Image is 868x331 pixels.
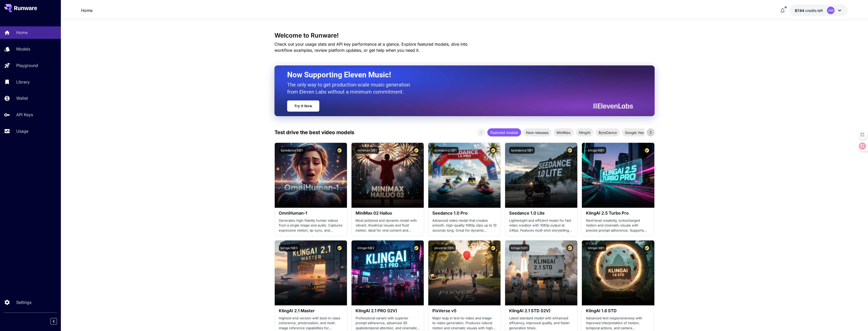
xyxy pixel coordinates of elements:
h3: Seedance 1.0 Pro [432,211,496,216]
button: Certified Model – Vetted for best performance and includes a commercial license. [490,147,496,154]
div: AM [827,7,835,14]
p: Library [16,79,30,85]
span: New releases [523,130,551,135]
button: bytedance:5@1 [279,147,305,154]
button: klingai:5@3 [279,245,300,251]
img: alt [428,143,501,208]
button: bytedance:2@1 [432,147,458,154]
img: alt [428,240,501,305]
button: Collapse sidebar [50,318,57,325]
button: minimax:3@1 [356,147,379,154]
p: API Keys [16,112,33,118]
h3: OmniHuman‑1 [279,211,343,216]
button: Certified Model – Vetted for best performance and includes a commercial license. [643,245,650,251]
img: alt [352,143,424,208]
div: Featured models [487,128,521,136]
h3: MiniMax 02 Hailuo [356,211,420,216]
button: Certified Model – Vetted for best performance and includes a commercial license. [413,147,420,154]
div: ByteDance [596,128,620,136]
p: Models [16,46,30,52]
p: Most polished and dynamic model with vibrant, theatrical visuals and fluid motion. Ideal for vira... [356,218,420,233]
h3: KlingAI 2.1 Master [279,308,343,313]
div: Google Veo [622,128,647,136]
p: Test drive the best video models [274,129,354,136]
img: alt [275,240,347,305]
h3: KlingAI 2.1 STD (I2V) [509,308,573,313]
p: Advanced video model that creates smooth, high-quality 1080p clips up to 10 seconds long. Great f... [432,218,496,233]
button: Certified Model – Vetted for best performance and includes a commercial license. [336,245,343,251]
span: credits left [805,8,823,13]
h3: PixVerse v5 [432,308,496,313]
button: Certified Model – Vetted for best performance and includes a commercial license. [566,147,573,154]
nav: breadcrumb [81,7,93,13]
h3: KlingAI 2.5 Turbo Pro [586,211,650,216]
span: Google Veo [622,130,647,135]
span: Check out your usage stats and API key performance at a glance. Explore featured models, dive int... [274,42,468,53]
img: alt [582,240,654,305]
p: Latest standard model with enhanced efficiency, improved quality, and faster generation times. [509,316,573,331]
button: Certified Model – Vetted for best performance and includes a commercial license. [643,147,650,154]
div: Collapse sidebar [54,317,61,326]
a: Try It Now [287,100,319,112]
div: $7.9429 [795,8,823,13]
button: pixverse:1@5 [432,245,456,251]
button: $7.9429AM [790,5,848,16]
a: Home [81,7,93,13]
img: alt [582,143,654,208]
p: Professional variant with superior prompt adherence, advanced 3D spatiotemporal attention, and ci... [356,316,420,331]
button: bytedance:1@1 [509,147,535,154]
p: Highest-end version with best-in-class coherence, photorealism, and multi-image reference capabil... [279,316,343,331]
span: $7.94 [795,8,805,13]
span: MiniMax [553,130,574,135]
button: Certified Model – Vetted for best performance and includes a commercial license. [490,245,496,251]
h3: Seedance 1.0 Lite [509,211,573,216]
p: Settings [16,299,31,305]
p: Lightweight and efficient model for fast video creation with 1080p output at 24fps. Features mult... [509,218,573,233]
div: New releases [523,128,551,136]
h3: Welcome to Runware! [274,32,655,39]
p: Wallet [16,95,28,101]
img: alt [275,143,347,208]
button: klingai:5@2 [356,245,376,251]
p: Playground [16,62,38,68]
h2: Now Supporting Eleven Music! [287,70,629,80]
h3: KlingAI 2.1 PRO (I2V) [356,308,420,313]
p: Home [16,29,28,36]
button: Certified Model – Vetted for best performance and includes a commercial license. [413,245,420,251]
span: Featured models [487,130,521,135]
img: alt [505,240,577,305]
p: The only way to get production-scale music generation from Eleven Labs without a minimum commitment. [287,81,414,95]
p: Generates high-fidelity human videos from a single image and audio. Captures expressive motion, l... [279,218,343,233]
button: Certified Model – Vetted for best performance and includes a commercial license. [336,147,343,154]
button: klingai:5@1 [509,245,529,251]
p: Next‑level creativity, turbocharged motion and cinematic visuals with precise prompt adherence. S... [586,218,650,233]
button: klingai:3@1 [586,245,606,251]
p: Usage [16,128,28,134]
div: MiniMax [553,128,574,136]
span: KlingAI [576,130,594,135]
img: alt [352,240,424,305]
span: ByteDance [596,130,620,135]
div: KlingAI [576,128,594,136]
img: alt [505,143,577,208]
button: Certified Model – Vetted for best performance and includes a commercial license. [566,245,573,251]
p: Major leap in text-to-video and image-to-video generation. Produces natural motion and cinematic ... [432,316,496,331]
button: klingai:6@1 [586,147,606,154]
p: Advanced text responsiveness with improved interpretation of motion, temporal actions, and camera... [586,316,650,331]
h3: KlingAI 1.6 STD [586,308,650,313]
